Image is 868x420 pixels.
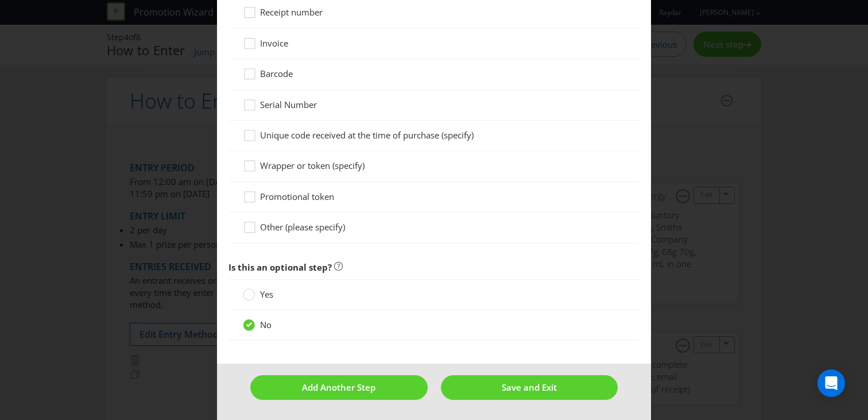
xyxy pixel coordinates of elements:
div: Open Intercom Messenger [817,369,845,397]
button: Add Another Step [250,375,428,400]
span: Save and Exit [502,382,557,393]
span: Serial Number [260,99,317,110]
span: Other (please specify) [260,221,345,233]
span: Is this an optional step? [228,261,332,273]
span: Invoice [260,37,288,49]
span: Add Another Step [302,382,375,393]
span: Wrapper or token (specify) [260,160,365,171]
span: Receipt number [260,6,323,18]
span: Unique code received at the time of purchase (specify) [260,129,474,141]
span: Promotional token [260,191,334,202]
button: Save and Exit [441,375,618,400]
span: Barcode [260,68,293,79]
span: Yes [260,288,273,300]
span: No [260,319,272,330]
